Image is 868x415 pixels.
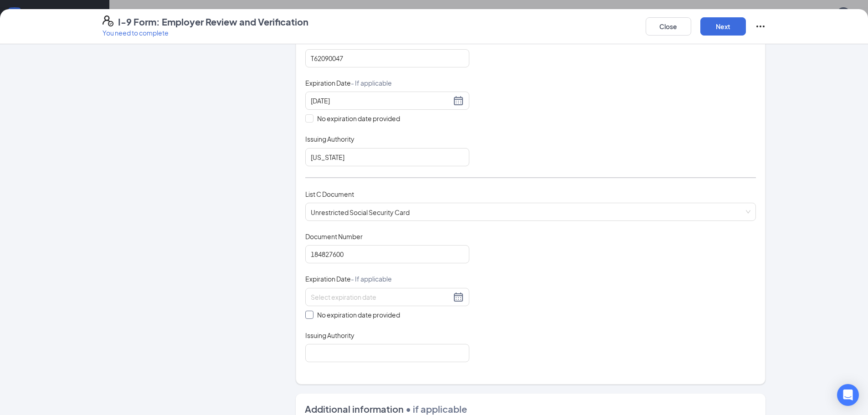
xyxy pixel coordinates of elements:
[313,310,404,320] span: No expiration date provided
[305,232,363,241] span: Document Number
[305,78,392,87] span: Expiration Date
[118,15,308,28] h4: I-9 Form: Employer Review and Verification
[755,21,766,32] svg: Ellipses
[313,113,404,123] span: No expiration date provided
[103,15,113,26] svg: FormI9EVerifyIcon
[311,203,750,220] span: Unrestricted Social Security Card
[351,79,392,87] span: - If applicable
[311,96,451,106] input: 01/12/2026
[305,274,392,283] span: Expiration Date
[305,134,354,143] span: Issuing Authority
[305,331,354,340] span: Issuing Authority
[351,275,392,283] span: - If applicable
[305,190,354,198] span: List C Document
[404,403,467,415] span: • if applicable
[837,384,859,406] div: Open Intercom Messenger
[646,17,691,36] button: Close
[305,403,404,415] span: Additional information
[311,292,451,302] input: Select expiration date
[103,28,308,37] p: You need to complete
[700,17,746,36] button: Next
